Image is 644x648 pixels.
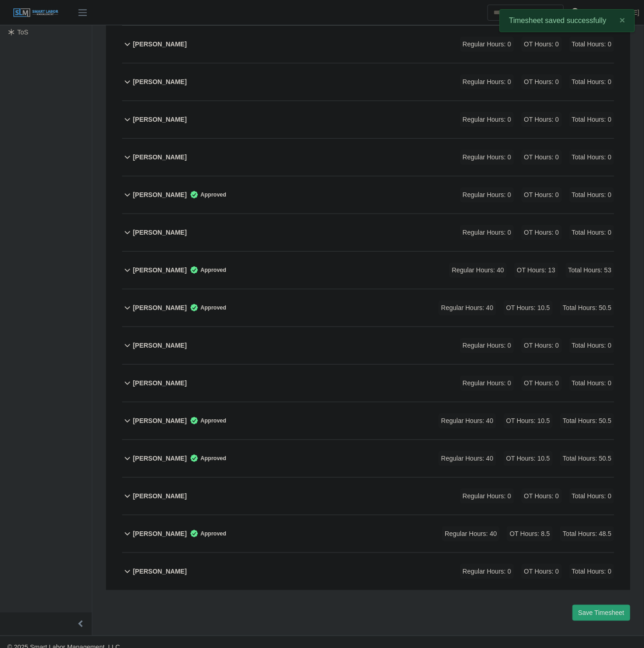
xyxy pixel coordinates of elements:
span: Regular Hours: 0 [460,150,514,165]
span: OT Hours: 10.5 [504,300,553,316]
img: SLM Logo [13,8,59,18]
span: Total Hours: 0 [569,489,614,504]
span: Regular Hours: 40 [442,526,500,541]
span: Total Hours: 0 [569,37,614,52]
b: [PERSON_NAME] [133,115,186,124]
b: [PERSON_NAME] [133,454,186,463]
button: [PERSON_NAME] Regular Hours: 0 OT Hours: 0 Total Hours: 0 [122,139,614,176]
button: [PERSON_NAME] Regular Hours: 0 OT Hours: 0 Total Hours: 0 [122,101,614,138]
span: OT Hours: 13 [514,263,558,278]
button: Save Timesheet [572,605,630,621]
span: Approved [187,265,226,275]
span: OT Hours: 0 [521,564,562,579]
span: Total Hours: 0 [569,187,614,203]
span: Total Hours: 50.5 [560,451,614,466]
span: OT Hours: 0 [521,489,562,504]
span: Regular Hours: 0 [460,74,514,90]
b: [PERSON_NAME] [133,416,186,426]
b: [PERSON_NAME] [133,77,186,87]
button: [PERSON_NAME] Regular Hours: 0 OT Hours: 0 Total Hours: 0 [122,26,614,63]
span: Total Hours: 50.5 [560,413,614,428]
span: Total Hours: 48.5 [560,526,614,541]
button: [PERSON_NAME] Approved Regular Hours: 40 OT Hours: 10.5 Total Hours: 50.5 [122,289,614,327]
b: [PERSON_NAME] [133,378,186,388]
span: Total Hours: 0 [569,338,614,353]
span: Regular Hours: 0 [460,489,514,504]
button: [PERSON_NAME] Regular Hours: 0 OT Hours: 0 Total Hours: 0 [122,553,614,590]
span: OT Hours: 0 [521,74,562,90]
span: OT Hours: 10.5 [504,413,553,428]
input: Search [487,5,564,21]
span: ToS [17,28,28,36]
span: Total Hours: 50.5 [560,300,614,316]
span: Total Hours: 0 [569,112,614,127]
b: [PERSON_NAME] [133,529,186,539]
span: OT Hours: 0 [521,112,562,127]
span: Regular Hours: 40 [438,413,496,428]
a: [PERSON_NAME] [587,8,639,17]
b: [PERSON_NAME] [133,265,186,275]
span: Approved [187,454,226,463]
button: [PERSON_NAME] Regular Hours: 0 OT Hours: 0 Total Hours: 0 [122,365,614,402]
button: [PERSON_NAME] Approved Regular Hours: 40 OT Hours: 8.5 Total Hours: 48.5 [122,515,614,552]
span: Total Hours: 0 [569,74,614,90]
b: [PERSON_NAME] [133,228,186,237]
b: [PERSON_NAME] [133,303,186,313]
span: Regular Hours: 0 [460,338,514,353]
button: [PERSON_NAME] Approved Regular Hours: 0 OT Hours: 0 Total Hours: 0 [122,176,614,214]
button: [PERSON_NAME] Regular Hours: 0 OT Hours: 0 Total Hours: 0 [122,478,614,515]
button: [PERSON_NAME] Regular Hours: 0 OT Hours: 0 Total Hours: 0 [122,63,614,101]
span: Approved [187,190,226,199]
b: [PERSON_NAME] [133,152,186,162]
button: [PERSON_NAME] Regular Hours: 0 OT Hours: 0 Total Hours: 0 [122,214,614,251]
span: × [620,15,625,25]
span: Total Hours: 53 [566,263,614,278]
span: Regular Hours: 0 [460,187,514,203]
span: Regular Hours: 40 [449,263,507,278]
span: OT Hours: 10.5 [504,451,553,466]
span: Total Hours: 0 [569,225,614,240]
span: OT Hours: 0 [521,150,562,165]
button: [PERSON_NAME] Regular Hours: 0 OT Hours: 0 Total Hours: 0 [122,327,614,364]
span: Regular Hours: 0 [460,112,514,127]
span: OT Hours: 8.5 [507,526,553,541]
span: Regular Hours: 40 [438,300,496,316]
div: Timesheet saved successfully [499,9,635,32]
span: Total Hours: 0 [569,564,614,579]
b: [PERSON_NAME] [133,190,186,200]
span: Approved [187,303,226,312]
b: [PERSON_NAME] [133,567,186,576]
span: Regular Hours: 0 [460,37,514,52]
span: Regular Hours: 0 [460,376,514,391]
span: OT Hours: 0 [521,376,562,391]
b: [PERSON_NAME] [133,341,186,350]
span: Total Hours: 0 [569,150,614,165]
button: [PERSON_NAME] Approved Regular Hours: 40 OT Hours: 10.5 Total Hours: 50.5 [122,440,614,477]
b: [PERSON_NAME] [133,491,186,501]
span: OT Hours: 0 [521,225,562,240]
span: Regular Hours: 0 [460,225,514,240]
span: OT Hours: 0 [521,37,562,52]
span: Approved [187,416,226,425]
span: OT Hours: 0 [521,338,562,353]
span: Regular Hours: 0 [460,564,514,579]
span: Total Hours: 0 [569,376,614,391]
button: [PERSON_NAME] Approved Regular Hours: 40 OT Hours: 13 Total Hours: 53 [122,252,614,289]
b: [PERSON_NAME] [133,39,186,49]
button: [PERSON_NAME] Approved Regular Hours: 40 OT Hours: 10.5 Total Hours: 50.5 [122,402,614,440]
span: Regular Hours: 40 [438,451,496,466]
span: Approved [187,529,226,538]
span: OT Hours: 0 [521,187,562,203]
